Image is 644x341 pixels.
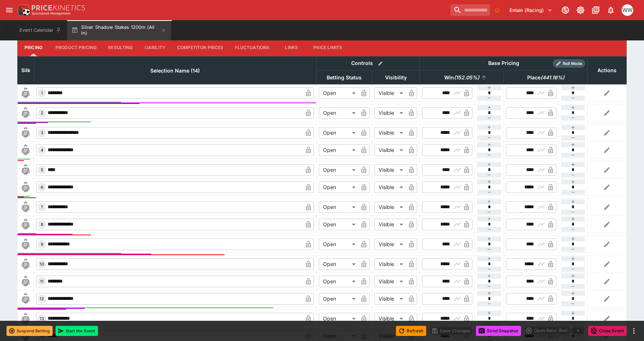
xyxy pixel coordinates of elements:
[17,39,50,56] button: Pricing
[374,276,406,287] div: Visible
[20,276,31,287] img: blank-silk.png
[39,110,45,115] span: 2
[20,201,31,213] img: blank-silk.png
[317,56,420,70] th: Controls
[40,91,44,96] span: 1
[319,201,358,213] div: Open
[319,107,358,119] div: Open
[229,39,275,56] button: Fluctuations
[541,73,564,82] em: ( 441.16 %)
[374,87,406,99] div: Visible
[39,242,45,247] span: 9
[450,4,490,16] input: search
[319,127,358,139] div: Open
[20,313,31,324] img: blank-silk.png
[622,4,633,16] div: William Wallace
[15,20,66,40] button: Event Calendar
[374,107,406,119] div: Visible
[20,144,31,156] img: blank-silk.png
[589,4,602,17] button: Documentation
[319,239,358,250] div: Open
[396,326,426,336] button: Refresh
[374,239,406,250] div: Visible
[142,66,208,75] span: Selection Name (14)
[20,258,31,270] img: blank-silk.png
[376,59,385,68] button: Bulk edit
[20,182,31,193] img: blank-silk.png
[102,39,138,56] button: Resulting
[319,293,358,305] div: Open
[39,205,44,210] span: 7
[587,56,626,84] th: Actions
[436,73,487,82] span: Win(152.05%)
[171,39,229,56] button: Competitor Prices
[50,39,102,56] button: Product Pricing
[39,185,45,190] span: 6
[32,12,71,15] img: Sportsbook Management
[374,127,406,139] div: Visible
[20,239,31,250] img: blank-silk.png
[56,326,98,336] button: Start the Event
[319,313,358,324] div: Open
[319,219,358,230] div: Open
[374,201,406,213] div: Visible
[559,4,572,17] button: Connected to PK
[588,326,627,336] button: Close Event
[374,219,406,230] div: Visible
[16,3,30,17] img: PriceKinetics Logo
[67,20,171,40] button: Silver Shadow Stakes 1200m (All In)
[374,164,406,176] div: Visible
[38,296,45,301] span: 12
[20,107,31,119] img: blank-silk.png
[374,313,406,324] div: Visible
[20,164,31,176] img: blank-silk.png
[32,5,85,10] img: PriceKinetics
[39,222,45,227] span: 8
[39,130,45,135] span: 3
[619,2,635,18] button: William Wallace
[319,87,358,99] div: Open
[20,219,31,230] img: blank-silk.png
[491,4,503,16] button: No Bookmarks
[374,258,406,270] div: Visible
[374,182,406,193] div: Visible
[630,327,638,335] button: more
[20,127,31,139] img: blank-silk.png
[308,39,348,56] button: Price Limits
[374,293,406,305] div: Visible
[476,326,521,336] button: Send Snapshot
[519,73,572,82] span: Place(441.16%)
[485,59,522,68] div: Base Pricing
[20,87,31,99] img: blank-silk.png
[319,258,358,270] div: Open
[377,73,415,82] span: Visibility
[38,262,45,267] span: 10
[319,276,358,287] div: Open
[319,144,358,156] div: Open
[454,73,479,82] em: ( 152.05 %)
[560,61,585,67] span: Roll Mode
[319,73,370,82] span: Betting Status
[39,279,45,284] span: 11
[39,167,45,172] span: 5
[18,56,34,84] th: Silk
[3,4,16,17] button: open drawer
[275,39,308,56] button: Links
[319,164,358,176] div: Open
[524,325,585,336] div: split button
[20,293,31,305] img: blank-silk.png
[374,144,406,156] div: Visible
[574,4,587,17] button: Toggle light/dark mode
[319,182,358,193] div: Open
[553,59,585,68] div: Show/hide Price Roll mode configuration.
[505,4,557,16] button: Select Tenant
[139,39,171,56] button: Liability
[6,326,53,336] button: Suspend Betting
[38,316,45,321] span: 13
[39,148,45,153] span: 4
[604,4,617,17] button: Notifications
